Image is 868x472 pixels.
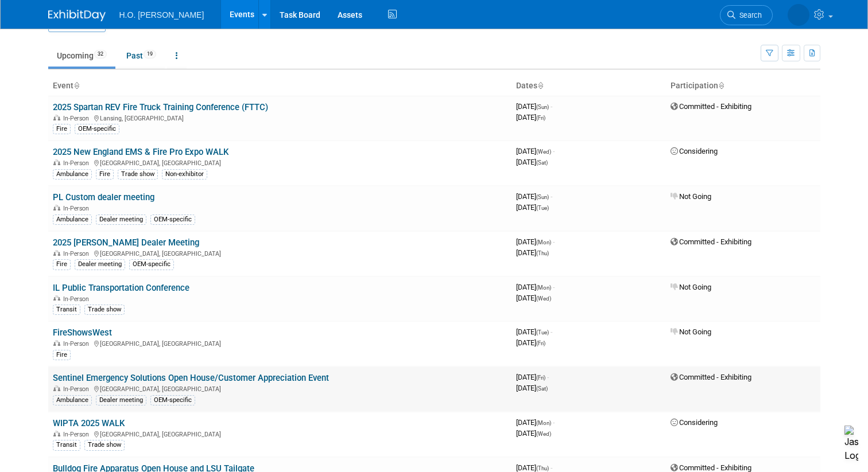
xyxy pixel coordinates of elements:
span: - [551,192,552,201]
span: [DATE] [516,192,552,201]
span: In-Person [63,205,92,212]
img: In-Person Event [53,159,60,165]
span: (Fri) [536,115,545,121]
div: Transit [53,440,80,450]
a: PL Custom dealer meeting [53,192,154,202]
span: Considering [671,418,718,427]
a: Past19 [118,45,165,67]
span: Committed - Exhibiting [671,463,751,472]
div: [GEOGRAPHIC_DATA], [GEOGRAPHIC_DATA] [53,384,507,393]
div: Dealer meeting [75,259,125,270]
span: (Mon) [536,239,551,245]
span: - [551,102,552,111]
span: (Sat) [536,159,548,166]
div: [GEOGRAPHIC_DATA], [GEOGRAPHIC_DATA] [53,158,507,167]
div: Fire [96,169,114,180]
span: Not Going [671,327,711,336]
a: FireShowsWest [53,327,112,338]
span: - [551,463,552,472]
img: In-Person Event [53,385,60,391]
div: OEM-specific [150,214,195,225]
span: (Mon) [536,420,551,426]
div: [GEOGRAPHIC_DATA], [GEOGRAPHIC_DATA] [53,429,507,438]
span: In-Person [63,340,92,348]
span: In-Person [63,431,92,438]
span: Committed - Exhibiting [671,373,751,381]
div: Ambulance [53,214,92,225]
span: [DATE] [516,384,548,392]
img: In-Person Event [53,295,60,301]
div: Fire [53,259,71,270]
div: OEM-specific [75,124,119,134]
a: Sentinel Emergency Solutions Open House/Customer Appreciation Event [53,373,329,383]
span: - [553,283,555,291]
a: WIPTA 2025 WALK [53,418,125,428]
img: ExhibitDay [48,10,106,21]
a: Sort by Start Date [537,81,543,90]
a: 2025 Spartan REV Fire Truck Training Conference (FTTC) [53,102,268,112]
span: Committed - Exhibiting [671,102,751,111]
img: In-Person Event [53,250,60,256]
div: Ambulance [53,395,92,405]
div: Non-exhibitor [162,169,207,180]
img: In-Person Event [53,431,60,436]
a: IL Public Transportation Conference [53,283,189,293]
div: Dealer meeting [96,395,146,405]
th: Participation [666,76,820,96]
span: [DATE] [516,102,552,111]
span: (Sun) [536,104,549,110]
span: (Wed) [536,431,551,437]
a: 2025 [PERSON_NAME] Dealer Meeting [53,237,199,248]
span: (Fri) [536,340,545,346]
div: Fire [53,124,71,134]
a: 2025 New England EMS & Fire Pro Expo WALK [53,147,228,157]
a: Search [720,5,773,25]
img: In-Person Event [53,340,60,346]
span: [DATE] [516,147,555,155]
span: - [553,147,555,155]
span: In-Person [63,385,92,393]
div: OEM-specific [150,395,195,405]
span: [DATE] [516,158,548,166]
img: Paige Bostrom [788,4,809,26]
span: (Sun) [536,194,549,200]
span: [DATE] [516,203,549,212]
span: 32 [94,50,107,58]
th: Dates [511,76,666,96]
span: [DATE] [516,248,549,257]
span: [DATE] [516,113,545,122]
div: [GEOGRAPHIC_DATA], [GEOGRAPHIC_DATA] [53,338,507,348]
span: In-Person [63,250,92,258]
span: (Thu) [536,250,549,256]
span: Not Going [671,283,711,291]
span: - [547,373,549,381]
span: (Wed) [536,149,551,155]
span: - [553,237,555,246]
img: In-Person Event [53,205,60,210]
img: In-Person Event [53,115,60,120]
span: [DATE] [516,294,551,302]
div: Ambulance [53,169,92,180]
span: Committed - Exhibiting [671,237,751,246]
span: (Thu) [536,465,549,471]
span: - [553,418,555,427]
span: Considering [671,147,718,155]
span: [DATE] [516,338,545,347]
div: [GEOGRAPHIC_DATA], [GEOGRAPHIC_DATA] [53,248,507,258]
div: Lansing, [GEOGRAPHIC_DATA] [53,113,507,122]
span: In-Person [63,115,92,122]
span: [DATE] [516,327,552,336]
span: [DATE] [516,429,551,438]
div: OEM-specific [129,259,174,270]
div: Trade show [118,169,158,180]
span: 19 [144,50,156,58]
span: (Wed) [536,295,551,302]
span: - [551,327,552,336]
span: (Tue) [536,205,549,211]
span: In-Person [63,295,92,303]
a: Upcoming32 [48,45,115,67]
div: Transit [53,305,80,315]
div: Trade show [84,440,125,450]
span: [DATE] [516,373,549,381]
span: (Mon) [536,284,551,291]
